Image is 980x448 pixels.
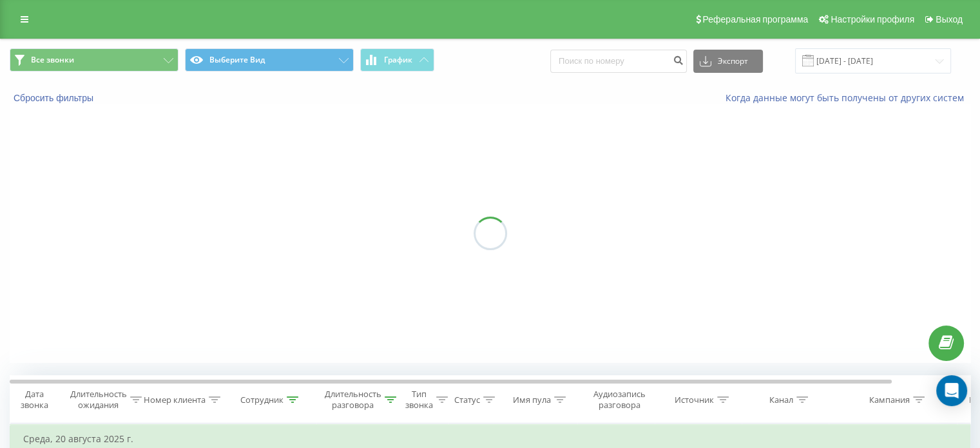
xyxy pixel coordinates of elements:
font: Выход [936,14,963,24]
font: Выберите Вид [209,54,265,65]
font: Тип звонка [405,388,433,411]
button: Сбросить фильтры [10,92,100,104]
button: Экспорт [693,50,763,73]
button: Все звонки [10,48,178,72]
font: Экспорт [718,55,748,66]
font: Статус [454,394,480,405]
font: Настройки профиля [831,14,914,24]
button: График [360,48,434,72]
font: Все звонки [31,54,74,65]
font: Длительность ожидания [70,388,127,411]
font: График [384,54,412,65]
font: Сотрудник [240,394,283,405]
font: Имя пула [513,394,551,405]
font: Канал [769,394,793,405]
font: Аудиозапись разговора [593,388,646,411]
font: Сбросить фильтры [14,93,93,103]
div: Открытый Интерком Мессенджер [936,375,967,406]
font: Длительность разговора [325,388,381,411]
font: Кампания [869,394,910,405]
a: Когда данные могут быть получены от других систем [725,92,970,104]
font: Реферальная программа [702,14,808,24]
font: Источник [675,394,714,405]
font: Когда данные могут быть получены от других систем [725,92,964,104]
input: Поиск по номеру [550,50,687,73]
font: Номер клиента [144,394,206,405]
button: Выберите Вид [185,48,354,72]
font: Среда, 20 августа 2025 г. [23,433,133,445]
font: Дата звонка [21,388,48,411]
